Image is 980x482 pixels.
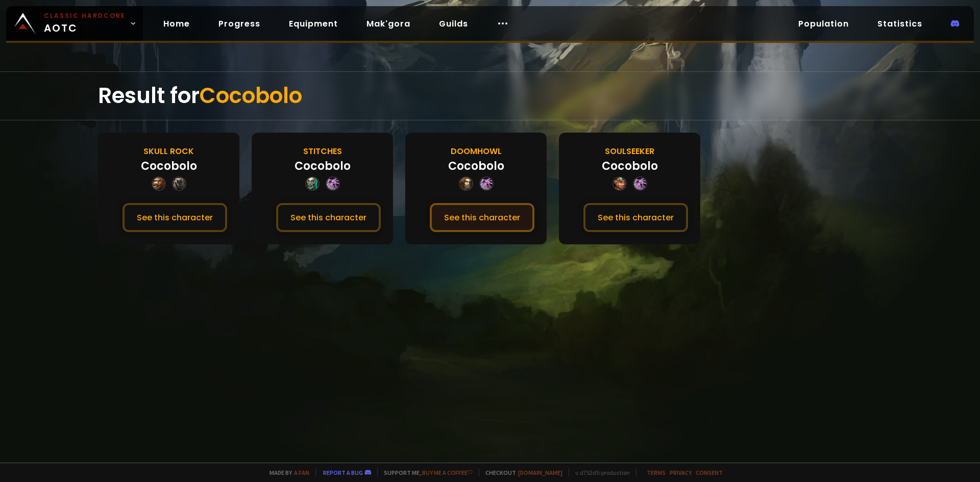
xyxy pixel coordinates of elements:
a: Terms [647,469,666,476]
small: Classic Hardcore [44,11,126,20]
a: Privacy [670,469,692,476]
a: Mak'gora [358,13,419,34]
a: Classic HardcoreAOTC [6,6,143,41]
span: Cocobolo [200,81,302,111]
span: Made by [263,469,309,476]
button: See this character [430,203,534,232]
span: AOTC [44,11,126,36]
div: Cocobolo [448,158,504,174]
a: Progress [210,13,268,34]
button: See this character [122,203,227,232]
a: Guilds [431,13,476,34]
a: Buy me a coffee [422,469,473,476]
a: Report a bug [323,469,363,476]
a: Home [155,13,198,34]
a: Equipment [281,13,346,34]
span: Checkout [479,469,562,476]
a: Statistics [869,13,930,34]
a: Population [790,13,857,34]
div: Doomhowl [451,145,502,158]
button: See this character [276,203,381,232]
div: Stitches [303,145,342,158]
div: Result for [98,72,882,120]
div: Cocobolo [295,158,351,174]
button: See this character [583,203,688,232]
div: Soulseeker [605,145,654,158]
span: v. d752d5 - production [569,469,630,476]
div: Cocobolo [141,158,197,174]
a: [DOMAIN_NAME] [518,469,562,476]
div: Cocobolo [602,158,658,174]
a: Consent [696,469,723,476]
a: a fan [294,469,309,476]
span: Support me, [377,469,473,476]
div: Skull Rock [143,145,194,158]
